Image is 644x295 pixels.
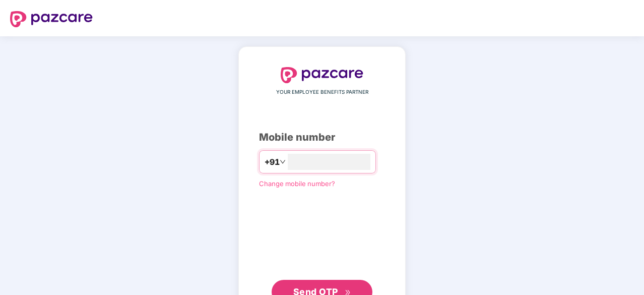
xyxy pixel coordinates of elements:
a: Change mobile number? [259,180,335,188]
span: YOUR EMPLOYEE BENEFITS PARTNER [276,88,368,96]
span: down [280,159,286,165]
div: Mobile number [259,130,385,145]
span: +91 [265,156,280,168]
img: logo [281,67,363,83]
img: logo [10,11,93,27]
